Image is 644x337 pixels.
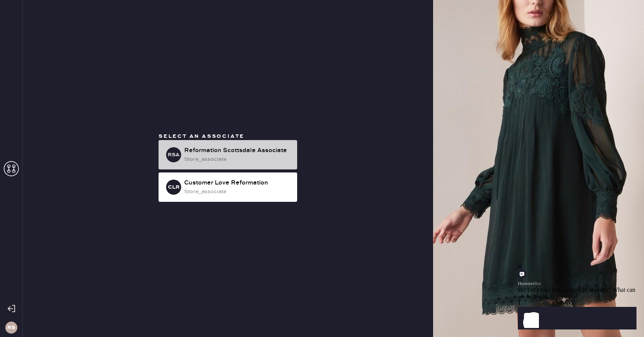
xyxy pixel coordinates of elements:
[168,185,180,190] h3: CLR
[518,235,642,335] iframe: Front Chat
[168,152,180,157] h3: RSA
[159,133,244,140] span: Select an associate
[7,325,15,330] h3: RS
[184,155,291,163] div: store_associate
[184,146,291,155] div: Reformation Scottsdale Associate
[184,188,291,196] div: store_associate
[184,178,291,188] div: Customer Love Reformation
